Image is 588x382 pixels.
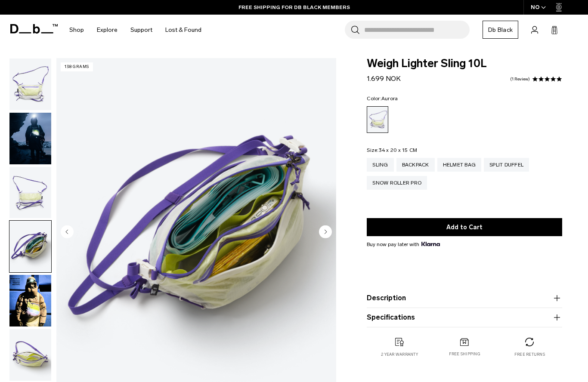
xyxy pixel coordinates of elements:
a: Backpack [396,158,435,172]
a: FREE SHIPPING FOR DB BLACK MEMBERS [238,3,350,11]
img: {"height" => 20, "alt" => "Klarna"} [421,242,440,246]
legend: Size: [367,148,417,153]
span: Weigh Lighter Sling 10L [367,58,562,69]
a: Helmet Bag [437,158,482,172]
img: Weigh_Lighter_Sling_10L_4.png [9,329,51,381]
span: Buy now pay later with [367,240,440,248]
button: Next slide [319,225,332,240]
img: Weigh_Lighter_Sling_10L_2.png [9,167,51,219]
a: Explore [97,15,118,45]
button: Specifications [367,312,562,323]
a: 1 reviews [510,77,530,81]
a: Snow Roller Pro [367,176,427,190]
span: 34 x 20 x 15 CM [379,147,418,153]
button: Previous slide [61,225,74,240]
img: Weigh_Lighter_Sling_10L_1.png [9,59,51,110]
button: Weigh_Lighter_Sling_10L_2.png [9,166,52,219]
a: Sling [367,158,393,172]
button: Weigh_Lighter_Sling_10L_1.png [9,58,52,111]
a: Aurora [367,106,388,133]
img: Weigh_Lighter_Sling_10L_Lifestyle.png [9,113,51,164]
span: 1.699 NOK [367,74,401,83]
a: Support [130,15,152,45]
p: 138 grams [61,62,93,71]
nav: Main Navigation [63,15,208,45]
button: Description [367,293,562,303]
legend: Color: [367,96,398,101]
button: Add to Cart [367,218,562,236]
button: Weigh_Lighter_Sling_10L_3.png [9,220,52,273]
span: Aurora [381,95,398,102]
a: Shop [69,15,84,45]
a: Lost & Found [165,15,201,45]
a: Db Black [483,21,518,39]
img: Weigh Lighter Sling 10L Aurora [9,275,51,327]
p: 2 year warranty [381,351,418,357]
button: Weigh_Lighter_Sling_10L_Lifestyle.png [9,112,52,165]
button: Weigh_Lighter_Sling_10L_4.png [9,329,52,381]
button: Weigh Lighter Sling 10L Aurora [9,274,52,327]
a: Split Duffel [484,158,529,172]
p: Free shipping [449,351,480,357]
p: Free returns [514,351,545,357]
img: Weigh_Lighter_Sling_10L_3.png [9,221,51,272]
